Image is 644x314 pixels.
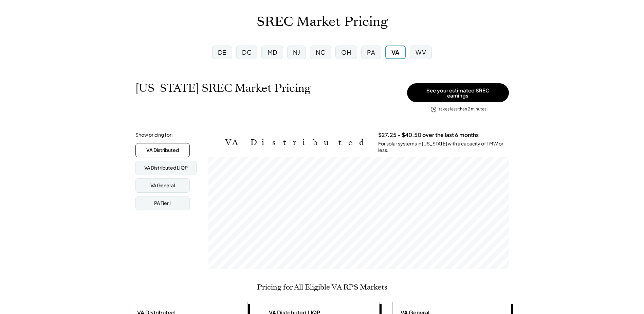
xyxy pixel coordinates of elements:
[257,283,387,292] h2: Pricing for All Eligible VA RPS Markets
[439,106,487,112] div: takes less than 2 minutes!
[135,132,173,138] div: Show pricing for:
[135,82,311,95] h1: [US_STATE] SREC Market Pricing
[416,48,426,56] div: WV
[150,182,175,189] div: VA General
[378,132,479,139] h3: $27.25 - $40.50 over the last 6 months
[407,83,509,102] button: See your estimated SREC earnings
[268,48,277,56] div: MD
[218,48,226,56] div: DE
[341,48,351,56] div: OH
[293,48,300,56] div: NJ
[391,48,400,56] div: VA
[257,14,388,30] h1: SREC Market Pricing
[367,48,375,56] div: PA
[144,164,188,171] div: VA Distributed LIQP
[146,147,179,154] div: VA Distributed
[242,48,252,56] div: DC
[316,48,325,56] div: NC
[154,200,171,207] div: PA Tier I
[378,140,509,154] div: For solar systems in [US_STATE] with a capacity of 1 MW or less.
[225,138,368,147] h2: VA Distributed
